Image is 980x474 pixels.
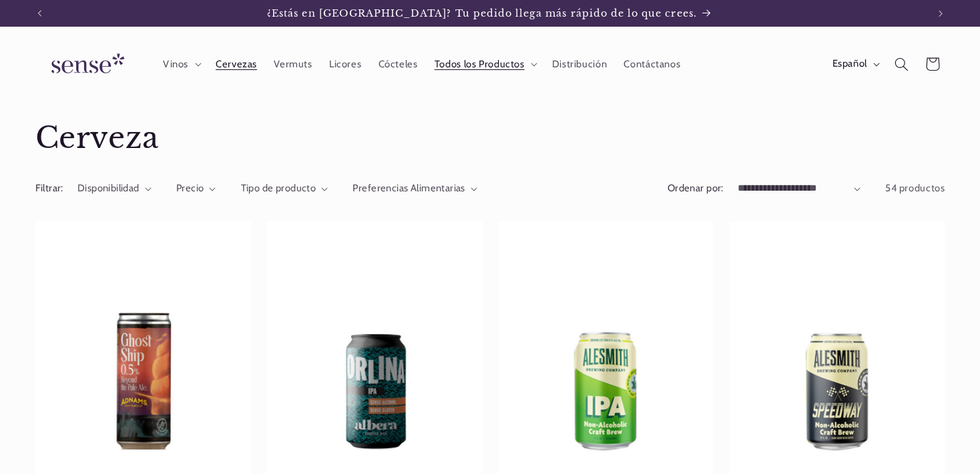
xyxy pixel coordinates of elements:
span: ¿Estás en [GEOGRAPHIC_DATA]? Tu pedido llega más rápido de lo que crees. [267,7,697,19]
summary: Disponibilidad (0 seleccionado) [77,181,152,196]
span: Cervezas [216,58,257,71]
a: Vermuts [266,49,321,79]
a: Distribución [543,49,616,79]
span: Preferencias Alimentarias [352,182,465,194]
a: Sense [30,40,141,89]
span: Cócteles [379,58,418,71]
label: Ordenar por: [668,182,724,194]
img: Sense [35,45,136,83]
span: Distribución [552,58,607,71]
h1: Cerveza [35,119,945,157]
span: Vermuts [274,58,312,71]
span: Disponibilidad [77,182,140,194]
summary: Preferencias Alimentarias (0 seleccionado) [352,181,477,196]
span: Todos los Productos [435,58,525,71]
span: Precio [176,182,204,194]
summary: Búsqueda [886,49,917,79]
span: Vinos [163,58,188,71]
span: Tipo de producto [241,182,316,194]
a: Contáctanos [616,49,689,79]
summary: Vinos [154,49,207,79]
span: Contáctanos [624,58,680,71]
a: Cócteles [370,49,426,79]
a: Licores [320,49,370,79]
summary: Tipo de producto (0 seleccionado) [241,181,328,196]
span: Licores [329,58,361,71]
summary: Precio [176,181,216,196]
button: Español [824,51,886,77]
h2: Filtrar: [35,181,63,196]
a: Cervezas [207,49,265,79]
summary: Todos los Productos [426,49,543,79]
span: Español [832,57,867,71]
span: 54 productos [885,182,945,194]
